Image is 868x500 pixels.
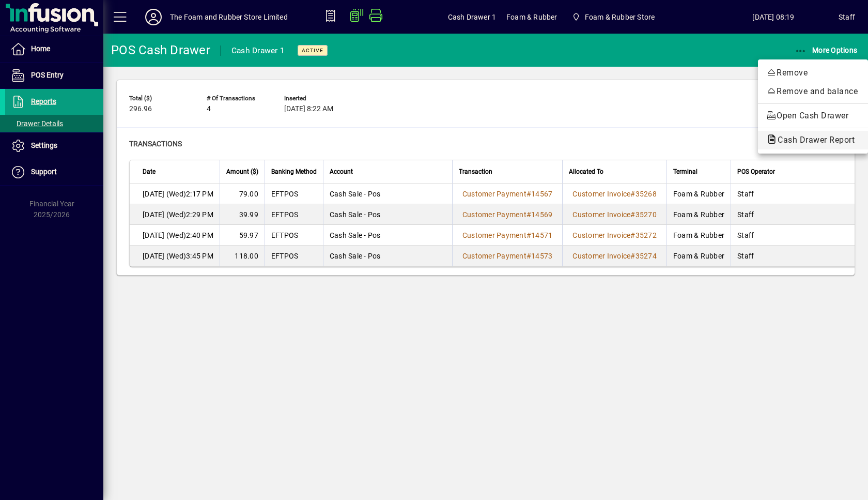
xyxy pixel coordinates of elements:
span: Remove [766,67,860,79]
span: Remove and balance [766,85,860,98]
button: Open Cash Drawer [758,107,868,125]
span: Cash Drawer Report [766,135,860,145]
button: Remove [758,64,868,82]
button: Remove and balance [758,82,868,101]
span: Open Cash Drawer [766,110,860,122]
